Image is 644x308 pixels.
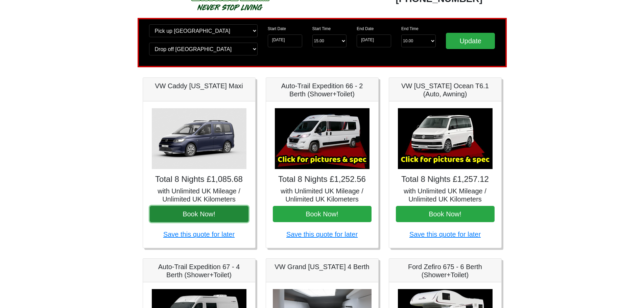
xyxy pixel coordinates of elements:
[396,187,495,203] h5: with Unlimited UK Mileage / Unlimited UK Kilometers
[268,26,286,32] label: Start Date
[357,34,391,47] input: Return Date
[150,263,248,279] h5: Auto-Trail Expedition 67 - 4 Berth (Shower+Toilet)
[268,34,302,47] input: Start Date
[396,206,495,222] button: Book Now!
[396,263,495,279] h5: Ford Zefiro 675 - 6 Berth (Shower+Toilet)
[357,26,374,32] label: End Date
[312,26,331,32] label: Start Time
[286,231,358,238] a: Save this quote for later
[398,108,493,169] img: VW California Ocean T6.1 (Auto, Awning)
[446,33,495,49] input: Update
[273,206,372,222] button: Book Now!
[396,174,495,184] h4: Total 8 Nights £1,257.12
[150,187,248,203] h5: with Unlimited UK Mileage / Unlimited UK Kilometers
[273,174,372,184] h4: Total 8 Nights £1,252.56
[152,108,246,169] img: VW Caddy California Maxi
[150,82,248,90] h5: VW Caddy [US_STATE] Maxi
[163,231,235,238] a: Save this quote for later
[150,174,248,184] h4: Total 8 Nights £1,085.68
[401,26,419,32] label: End Time
[396,82,495,98] h5: VW [US_STATE] Ocean T6.1 (Auto, Awning)
[273,187,372,203] h5: with Unlimited UK Mileage / Unlimited UK Kilometers
[273,82,372,98] h5: Auto-Trail Expedition 66 - 2 Berth (Shower+Toilet)
[273,263,372,271] h5: VW Grand [US_STATE] 4 Berth
[150,206,248,222] button: Book Now!
[275,108,369,169] img: Auto-Trail Expedition 66 - 2 Berth (Shower+Toilet)
[409,231,481,238] a: Save this quote for later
